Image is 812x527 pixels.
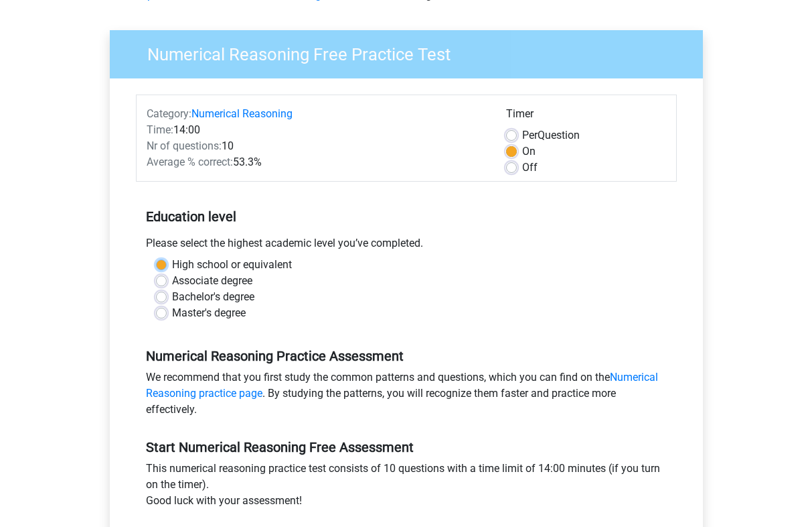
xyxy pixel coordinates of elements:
label: Question [522,127,580,143]
div: 14:00 [137,122,496,138]
div: 53.3% [137,154,496,170]
div: We recommend that you first study the common patterns and questions, which you can find on the . ... [136,369,677,423]
div: 10 [137,138,496,154]
label: Bachelor's degree [172,289,254,305]
label: High school or equivalent [172,257,292,273]
span: Per [522,129,538,141]
label: Off [522,160,538,176]
span: Average % correct: [147,156,233,168]
label: Associate degree [172,273,252,289]
span: Time: [147,123,173,136]
label: On [522,143,536,160]
a: Numerical Reasoning [191,107,293,120]
label: Master's degree [172,305,246,321]
span: Nr of questions: [147,139,222,152]
h5: Numerical Reasoning Practice Assessment [146,348,667,364]
span: Category: [147,107,191,120]
div: Please select the highest academic level you’ve completed. [136,235,677,257]
div: This numerical reasoning practice test consists of 10 questions with a time limit of 14:00 minute... [136,461,677,514]
h5: Education level [146,203,667,230]
h5: Start Numerical Reasoning Free Assessment [146,439,667,455]
div: Timer [506,106,666,127]
h3: Numerical Reasoning Free Practice Test [131,39,693,65]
